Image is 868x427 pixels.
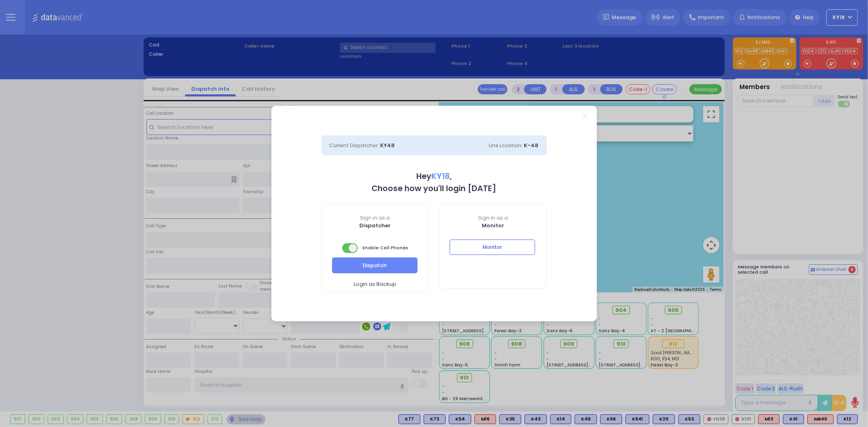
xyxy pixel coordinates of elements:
[416,171,452,182] b: Hey ,
[489,142,523,149] span: Line Location:
[583,113,587,118] a: Close
[322,214,429,222] span: Sign in as a
[342,242,408,254] span: Enable Cell Phones
[354,280,396,288] span: Login as Backup
[332,257,418,273] button: Dispatch
[330,142,379,149] span: Current Dispatcher:
[439,214,547,222] span: Sign in as a
[372,183,496,194] b: Choose how you'll login [DATE]
[431,171,450,182] span: KY18
[380,142,395,149] span: KY48
[359,222,391,229] b: Dispatcher
[482,222,504,229] b: Monitor
[450,240,535,255] button: Monitor
[524,142,539,149] span: K-48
